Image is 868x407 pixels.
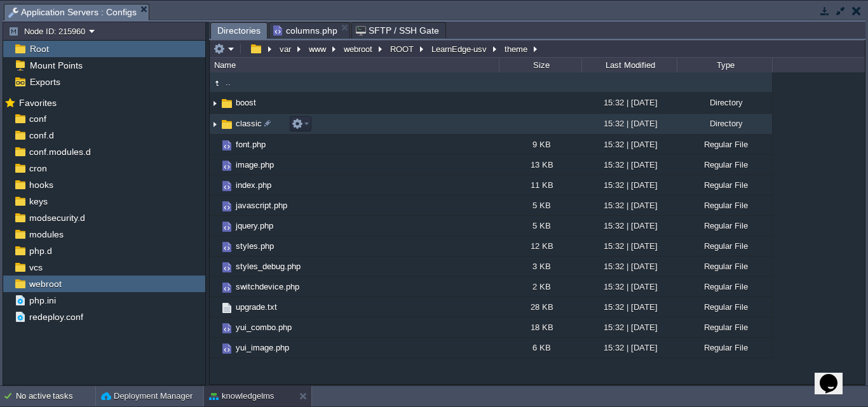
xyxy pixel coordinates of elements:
[500,58,581,72] div: Size
[27,278,64,290] a: webroot
[16,386,95,406] div: No active tasks
[677,135,772,154] div: Regular File
[581,277,677,297] div: 15:32 | [DATE]
[17,98,58,108] a: Favorites
[499,216,581,236] div: 5 KB
[499,196,581,215] div: 5 KB
[677,297,772,317] div: Regular File
[220,240,234,254] img: AMDAwAAAACH5BAEAAAAALAAAAAABAAEAAAICRAEAOw==
[234,200,289,211] a: javascript.php
[27,212,87,224] a: modsecurity.d
[583,58,677,72] div: Last Modified
[210,175,220,195] img: AMDAwAAAACH5BAEAAAAALAAAAAABAAEAAAICRAEAOw==
[210,297,220,317] img: AMDAwAAAACH5BAEAAAAALAAAAAABAAEAAAICRAEAOw==
[499,338,581,357] div: 6 KB
[581,135,677,154] div: 15:32 | [DATE]
[234,118,264,129] a: classic
[677,236,772,256] div: Regular File
[27,163,49,174] a: cron
[209,390,274,403] button: knowledgelms
[210,257,220,276] img: AMDAwAAAACH5BAEAAAAALAAAAAABAAEAAAICRAEAOw==
[234,241,276,251] a: styles.php
[210,216,220,236] img: AMDAwAAAACH5BAEAAAAALAAAAAABAAEAAAICRAEAOw==
[224,77,233,88] a: ..
[27,146,93,157] a: conf.modules.d
[499,135,581,154] div: 9 KB
[499,175,581,195] div: 11 KB
[220,301,234,315] img: AMDAwAAAACH5BAEAAAAALAAAAAABAAEAAAICRAEAOw==
[27,229,65,240] a: modules
[220,321,234,335] img: AMDAwAAAACH5BAEAAAAALAAAAAABAAEAAAICRAEAOw==
[234,220,275,231] a: jquery.php
[220,117,234,131] img: AMDAwAAAACH5BAEAAAAALAAAAAABAAEAAAICRAEAOw==
[677,338,772,357] div: Regular File
[677,155,772,175] div: Regular File
[210,317,220,337] img: AMDAwAAAACH5BAEAAAAALAAAAAABAAEAAAICRAEAOw==
[581,114,677,133] div: 15:32 | [DATE]
[503,43,531,55] button: theme
[210,40,865,58] input: Click to enter the path
[581,236,677,256] div: 15:32 | [DATE]
[581,155,677,175] div: 15:32 | [DATE]
[220,138,234,152] img: AMDAwAAAACH5BAEAAAAALAAAAAABAAEAAAICRAEAOw==
[234,139,268,150] a: font.php
[27,113,48,124] a: conf
[220,179,234,193] img: AMDAwAAAACH5BAEAAAAALAAAAAABAAEAAAICRAEAOw==
[677,114,772,133] div: Directory
[581,175,677,195] div: 15:32 | [DATE]
[677,196,772,215] div: Regular File
[220,260,234,274] img: AMDAwAAAACH5BAEAAAAALAAAAAABAAEAAAICRAEAOw==
[234,342,291,353] span: yui_image.php
[356,23,439,38] span: SFTP / SSH Gate
[430,43,490,55] button: LearnEdge-usv
[234,281,301,292] a: switchdevice.php
[234,261,302,272] a: styles_debug.php
[8,4,137,20] span: Application Servers : Configs
[234,159,276,170] a: image.php
[581,317,677,337] div: 15:32 | [DATE]
[27,196,50,207] a: keys
[101,390,193,403] button: Deployment Manager
[27,179,55,190] a: hooks
[581,297,677,317] div: 15:32 | [DATE]
[677,277,772,297] div: Regular File
[677,93,772,112] div: Directory
[27,311,85,323] a: redeploy.conf
[210,76,224,90] img: AMDAwAAAACH5BAEAAAAALAAAAAABAAEAAAICRAEAOw==
[27,60,85,71] a: Mount Points
[210,114,220,134] img: AMDAwAAAACH5BAEAAAAALAAAAAABAAEAAAICRAEAOw==
[27,130,56,141] a: conf.d
[27,262,44,273] a: vcs
[27,43,51,55] a: Root
[581,196,677,215] div: 15:32 | [DATE]
[27,76,62,88] a: Exports
[210,93,220,113] img: AMDAwAAAACH5BAEAAAAALAAAAAABAAEAAAICRAEAOw==
[210,277,220,297] img: AMDAwAAAACH5BAEAAAAALAAAAAABAAEAAAICRAEAOw==
[815,356,855,394] iframe: chat widget
[217,23,261,39] span: Directories
[220,342,234,356] img: AMDAwAAAACH5BAEAAAAALAAAAAABAAEAAAICRAEAOw==
[220,199,234,213] img: AMDAwAAAACH5BAEAAAAALAAAAAABAAEAAAICRAEAOw==
[234,97,258,108] a: boost
[499,257,581,276] div: 3 KB
[388,43,417,55] button: ROOT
